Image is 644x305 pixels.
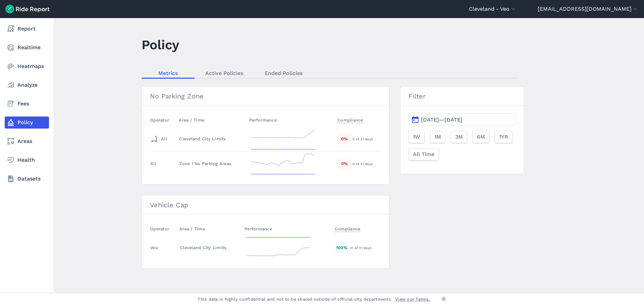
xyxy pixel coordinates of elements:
div: 0 of 31 days [353,136,381,142]
a: Policy [5,117,49,129]
a: Realtime [5,42,49,54]
a: Report [5,23,49,35]
button: [DATE]—[DATE] [409,113,516,126]
button: [EMAIL_ADDRESS][DOMAIN_NAME] [538,5,639,13]
button: 6M [473,131,489,143]
div: All [150,160,156,167]
div: All [150,134,167,144]
div: 0 % [338,134,351,144]
span: Compliance [337,116,363,123]
th: Area / Time [177,222,242,235]
div: Veo [150,244,158,251]
span: 1YR [499,133,508,141]
a: Fees [5,98,49,110]
div: 0 % [338,158,351,169]
th: Operator [150,222,177,235]
th: Operator [150,113,176,127]
th: Performance [242,222,332,235]
span: Compliance [335,224,361,232]
a: View our Terms. [395,296,430,302]
a: Ended Policies [254,68,313,78]
h1: Policy [142,35,179,54]
a: Datasets [5,173,49,185]
button: 1M [430,131,445,143]
span: 6M [477,133,485,141]
span: All Time [413,150,434,158]
span: 1W [413,133,420,141]
th: Area / Time [176,113,247,127]
a: Health [5,154,49,166]
button: 1YR [495,131,513,143]
th: Performance [247,113,335,127]
button: 1W [409,131,425,143]
div: 0 of 31 days [353,161,381,167]
a: Metrics [142,68,195,78]
button: All Time [409,148,439,160]
span: [DATE]—[DATE] [421,117,463,123]
h3: No Parking Zone [142,87,389,105]
div: Cleveland City Limits [180,244,239,251]
span: 1M [434,133,441,141]
a: Areas [5,135,49,147]
span: 3M [455,133,463,141]
button: 3M [451,131,467,143]
div: 100 % [335,242,348,253]
a: Heatmaps [5,60,49,72]
a: Active Policies [195,68,254,78]
a: Analyze [5,79,49,91]
div: 31 of 31 days [350,245,381,251]
img: Ride Report [5,5,50,13]
div: Cleveland City Limits [179,136,244,142]
h3: Filter [400,87,524,105]
div: Zone 1 No Parking Areas [179,160,244,167]
h3: Vehicle Cap [142,196,389,214]
button: Cleveland - Veo [469,5,517,13]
